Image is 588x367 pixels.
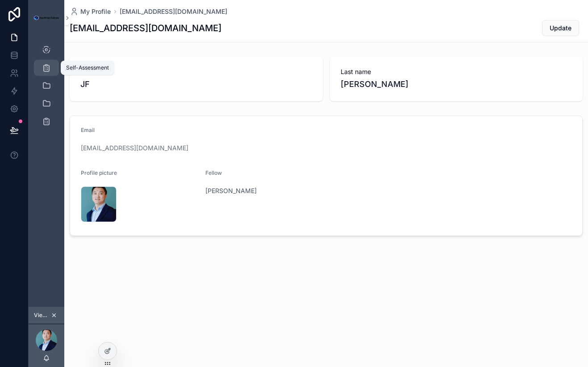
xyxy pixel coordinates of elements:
[120,7,227,16] a: [EMAIL_ADDRESS][DOMAIN_NAME]
[80,78,312,91] span: JF
[205,186,257,195] a: [PERSON_NAME]
[29,36,64,141] div: scrollable content
[70,7,111,16] a: My Profile
[34,16,59,21] img: App logo
[205,169,222,176] span: Fellow
[81,144,188,153] a: [EMAIL_ADDRESS][DOMAIN_NAME]
[542,20,579,36] button: Update
[341,78,572,91] span: [PERSON_NAME]
[80,67,312,76] span: First name
[81,169,117,176] span: Profile picture
[341,67,572,76] span: Last name
[70,22,221,34] h1: [EMAIL_ADDRESS][DOMAIN_NAME]
[550,24,571,33] span: Update
[80,7,111,16] span: My Profile
[81,127,95,133] span: Email
[34,312,49,319] span: Viewing as JF
[66,64,109,71] div: Self-Assessment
